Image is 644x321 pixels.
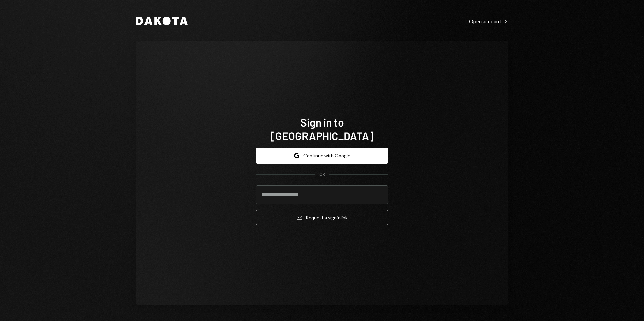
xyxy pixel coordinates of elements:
[256,148,388,164] button: Continue with Google
[469,17,508,25] a: Open account
[319,172,325,177] div: OR
[469,18,508,25] div: Open account
[256,210,388,225] button: Request a signinlink
[256,115,388,142] h1: Sign in to [GEOGRAPHIC_DATA]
